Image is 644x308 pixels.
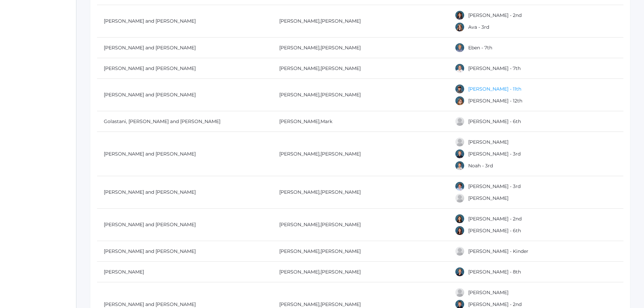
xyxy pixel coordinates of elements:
[455,10,465,20] div: Eliana Frieder
[104,45,196,51] a: [PERSON_NAME] and [PERSON_NAME]
[279,248,319,254] a: [PERSON_NAME]
[279,118,319,124] a: [PERSON_NAME]
[272,176,448,209] td: ,
[455,287,465,298] div: William Hamilton
[320,151,361,157] a: [PERSON_NAME]
[468,118,521,124] a: [PERSON_NAME] - 6th
[468,195,508,201] a: [PERSON_NAME]
[455,267,465,277] div: Roger Hagans
[468,24,489,30] a: Ava - 3rd
[279,92,319,98] a: [PERSON_NAME]
[272,241,448,262] td: ,
[468,98,522,104] a: [PERSON_NAME] - 12th
[455,116,465,126] div: Joshua Golastani
[455,193,465,203] div: Isaac Gregorchuk
[455,22,465,32] div: Ava Frieder
[272,58,448,79] td: ,
[320,248,361,254] a: [PERSON_NAME]
[320,221,361,228] a: [PERSON_NAME]
[320,18,361,24] a: [PERSON_NAME]
[455,43,465,53] div: Eben Friestad
[104,65,196,71] a: [PERSON_NAME] and [PERSON_NAME]
[468,269,521,275] a: [PERSON_NAME] - 8th
[272,111,448,132] td: ,
[320,118,332,124] a: Mark
[279,151,319,157] a: [PERSON_NAME]
[468,139,508,145] a: [PERSON_NAME]
[279,65,319,71] a: [PERSON_NAME]
[104,189,196,195] a: [PERSON_NAME] and [PERSON_NAME]
[455,84,465,94] div: Beni Georgescu
[279,18,319,24] a: [PERSON_NAME]
[468,163,493,169] a: Noah - 3rd
[455,226,465,236] div: Holly Gross
[272,38,448,58] td: ,
[320,92,361,98] a: [PERSON_NAME]
[455,63,465,73] div: Alexis Fukutomi
[468,228,521,234] a: [PERSON_NAME] - 6th
[468,86,521,92] a: [PERSON_NAME] - 11th
[455,181,465,191] div: Amelia Gregorchuk
[320,269,361,275] a: [PERSON_NAME]
[468,183,521,189] a: [PERSON_NAME] - 3rd
[272,5,448,38] td: ,
[320,45,361,51] a: [PERSON_NAME]
[104,18,196,24] a: [PERSON_NAME] and [PERSON_NAME]
[279,189,319,195] a: [PERSON_NAME]
[468,65,521,71] a: [PERSON_NAME] - 7th
[468,12,522,18] a: [PERSON_NAME] - 2nd
[279,301,319,307] a: [PERSON_NAME]
[272,262,448,282] td: ,
[272,132,448,176] td: ,
[104,301,196,307] a: [PERSON_NAME] and [PERSON_NAME]
[468,151,521,157] a: [PERSON_NAME] - 3rd
[104,269,144,275] a: [PERSON_NAME]
[455,246,465,256] div: Gabriella Gianna Guerra
[320,65,361,71] a: [PERSON_NAME]
[455,214,465,224] div: Reagan Gross
[468,216,522,222] a: [PERSON_NAME] - 2nd
[468,289,508,295] a: [PERSON_NAME]
[104,221,196,228] a: [PERSON_NAME] and [PERSON_NAME]
[468,248,528,254] a: [PERSON_NAME] - Kinder
[104,151,196,157] a: [PERSON_NAME] and [PERSON_NAME]
[279,221,319,228] a: [PERSON_NAME]
[279,45,319,51] a: [PERSON_NAME]
[272,79,448,111] td: ,
[455,161,465,171] div: Noah Gregg
[320,301,361,307] a: [PERSON_NAME]
[455,137,465,147] div: Annie Grace Gregg
[455,149,465,159] div: Lukas Gregg
[272,209,448,241] td: ,
[468,45,492,51] a: Eben - 7th
[468,301,522,307] a: [PERSON_NAME] - 2nd
[320,189,361,195] a: [PERSON_NAME]
[104,118,220,124] a: Golastani, [PERSON_NAME] and [PERSON_NAME]
[279,269,319,275] a: [PERSON_NAME]
[455,96,465,106] div: Cristina Georgescu
[104,92,196,98] a: [PERSON_NAME] and [PERSON_NAME]
[104,248,196,254] a: [PERSON_NAME] and [PERSON_NAME]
